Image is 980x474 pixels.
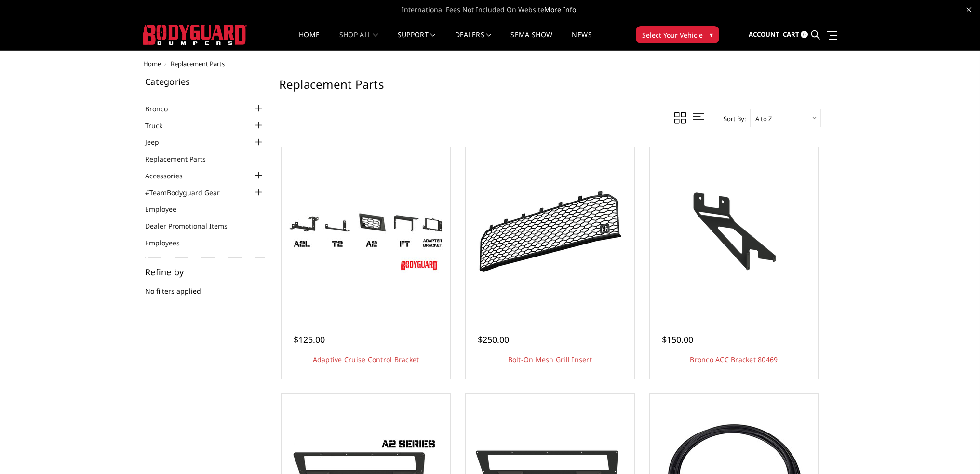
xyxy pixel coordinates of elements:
h5: Categories [145,77,265,86]
span: Select Your Vehicle [642,30,703,40]
a: #TeamBodyguard Gear [145,188,232,198]
a: Bronco ACC Bracket 80469 [690,355,778,364]
a: Accessories [145,171,195,181]
a: Adaptive Cruise Control Bracket [313,355,419,364]
a: SEMA Show [510,31,552,50]
button: Select Your Vehicle [636,26,719,43]
a: Support [398,31,436,50]
span: $125.00 [294,334,325,345]
a: Home [143,59,161,68]
a: Home [299,31,320,50]
span: Account [749,30,779,39]
a: Truck [145,121,175,131]
a: Jeep [145,137,171,147]
img: BODYGUARD BUMPERS [143,25,247,45]
a: Bolt-On Mesh Grill Insert [468,149,632,313]
a: More Info [544,5,576,14]
h5: Refine by [145,268,265,276]
span: ▾ [710,29,713,40]
div: No filters applied [145,268,265,306]
a: Bolt-On Mesh Grill Insert [508,355,592,364]
a: Adaptive Cruise Control Bracket [284,149,448,313]
img: Bolt-On Mesh Grill Insert [473,187,627,276]
a: Bronco ACC Bracket 80469 [652,149,816,313]
a: Employees [145,238,192,248]
img: Adaptive Cruise Control Bracket [289,188,443,275]
a: Account [749,22,779,48]
a: Bronco [145,104,180,114]
span: $150.00 [662,334,693,345]
a: Employee [145,204,188,214]
span: Replacement Parts [171,59,225,68]
a: Cart 0 [783,22,808,48]
span: Cart [783,30,799,39]
a: shop all [339,31,378,50]
h1: Replacement Parts [279,77,821,99]
span: $250.00 [478,334,509,345]
label: Sort By: [718,111,746,126]
a: Dealers [455,31,492,50]
a: News [572,31,591,50]
span: 0 [801,31,808,38]
img: Bronco ACC Bracket 80469 [657,188,811,275]
a: Replacement Parts [145,154,218,164]
a: Dealer Promotional Items [145,221,240,231]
